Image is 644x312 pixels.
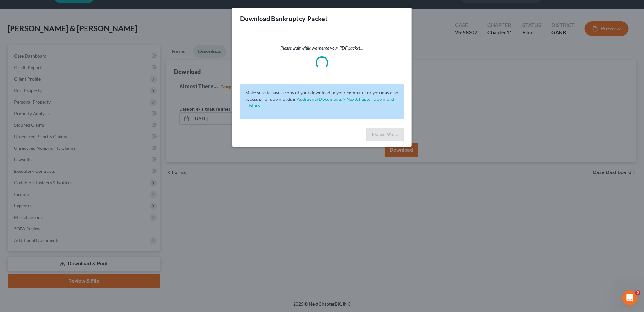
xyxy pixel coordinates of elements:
[245,90,399,109] p: Make sure to save a copy of your download to your computer or you may also access prior downloads in
[240,14,328,23] h3: Download Bankruptcy Packet
[366,128,404,141] button: Please Wait...
[240,45,404,51] p: Please wait while we merge your PDF packet...
[635,290,640,295] span: 3
[622,290,638,306] iframe: Intercom live chat
[372,132,398,137] span: Please Wait...
[245,96,394,108] a: Additional Documents > NextChapter Download History.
